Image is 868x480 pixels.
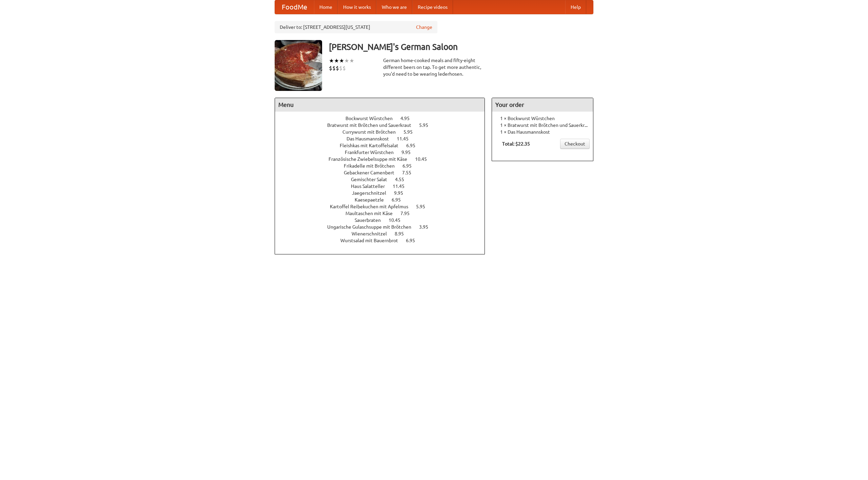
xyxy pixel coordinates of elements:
span: Currywurst mit Brötchen [342,129,402,135]
a: Gemischter Salat 4.55 [351,177,417,182]
li: ★ [334,57,339,64]
a: Sauerbraten 10.45 [355,217,413,223]
a: Home [314,0,338,14]
span: Das Hausmannskost [347,136,396,141]
span: Maultaschen mit Käse [346,211,399,216]
span: Wienerschnitzel [352,231,394,236]
a: Maultaschen mit Käse 7.95 [346,211,422,216]
a: Kaesepaetzle 6.95 [355,197,413,203]
a: FoodMe [275,0,314,14]
a: Recipe videos [412,0,453,14]
span: 3.95 [419,224,435,230]
div: German home-cooked meals and fifty-eight different beers on tap. To get more authentic, you'd nee... [383,57,485,77]
li: ★ [339,57,344,64]
h3: [PERSON_NAME]'s German Saloon [329,40,593,54]
a: Jaegerschnitzel 9.95 [352,190,416,196]
li: 1 × Das Hausmannskost [495,129,590,135]
a: How it works [338,0,376,14]
span: 7.95 [400,211,416,216]
span: Jaegerschnitzel [352,190,393,196]
span: 11.45 [393,184,411,189]
span: 7.55 [402,170,418,175]
span: Ungarische Gulaschsuppe mit Brötchen [327,224,418,230]
span: 11.45 [397,136,415,141]
li: 1 × Bockwurst Würstchen [495,115,590,122]
a: Frikadelle mit Brötchen 6.95 [344,163,424,169]
span: Kartoffel Reibekuchen mit Apfelmus [330,204,415,209]
a: Who we are [376,0,412,14]
span: Bockwurst Würstchen [346,116,399,121]
a: Haus Salatteller 11.45 [351,184,417,189]
span: 4.95 [400,116,416,121]
span: Gebackener Camenbert [344,170,401,175]
span: Frikadelle mit Brötchen [344,163,401,169]
li: $ [336,64,339,72]
a: Checkout [560,139,590,149]
span: 9.95 [394,190,410,196]
span: Frankfurter Würstchen [345,150,400,155]
span: 4.55 [395,177,411,182]
span: 6.95 [406,238,422,243]
span: Französische Zwiebelsuppe mit Käse [329,156,414,162]
a: Ungarische Gulaschsuppe mit Brötchen 3.95 [327,224,441,230]
a: Bratwurst mit Brötchen und Sauerkraut 5.95 [327,122,441,128]
span: Sauerbraten [355,217,388,223]
h4: Menu [275,98,485,112]
a: Help [565,0,586,14]
a: Bockwurst Würstchen 4.95 [346,116,422,121]
li: ★ [349,57,354,64]
div: Deliver to: [STREET_ADDRESS][US_STATE] [275,21,437,33]
span: 10.45 [389,217,407,223]
span: Gemischter Salat [351,177,394,182]
a: Fleishkas mit Kartoffelsalat 6.95 [340,143,428,148]
h4: Your order [492,98,593,112]
a: Das Hausmannskost 11.45 [347,136,421,141]
span: 9.95 [401,150,417,155]
span: 10.45 [415,156,434,162]
a: Französische Zwiebelsuppe mit Käse 10.45 [329,156,439,162]
li: $ [332,64,336,72]
span: 8.95 [395,231,411,236]
span: Bratwurst mit Brötchen und Sauerkraut [327,122,418,128]
img: angular.jpg [275,40,322,91]
a: Frankfurter Würstchen 9.95 [345,150,423,155]
span: 6.95 [402,163,418,169]
li: $ [342,64,346,72]
b: Total: $22.35 [502,141,530,147]
a: Kartoffel Reibekuchen mit Apfelmus 5.95 [330,204,438,209]
li: ★ [329,57,334,64]
li: $ [339,64,342,72]
span: Wurstsalad mit Bauernbrot [340,238,405,243]
li: ★ [344,57,349,64]
li: 1 × Bratwurst mit Brötchen und Sauerkraut [495,122,590,129]
a: Wurstsalad mit Bauernbrot 6.95 [340,238,428,243]
span: Kaesepaetzle [355,197,391,203]
span: Fleishkas mit Kartoffelsalat [340,143,405,148]
a: Gebackener Camenbert 7.55 [344,170,424,175]
li: $ [329,64,332,72]
a: Currywurst mit Brötchen 5.95 [342,129,425,135]
span: 5.95 [419,122,435,128]
a: Wienerschnitzel 8.95 [352,231,416,236]
span: 6.95 [406,143,422,148]
span: 6.95 [392,197,408,203]
span: Haus Salatteller [351,184,392,189]
span: 5.95 [403,129,419,135]
a: Change [416,24,432,31]
span: 5.95 [416,204,432,209]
